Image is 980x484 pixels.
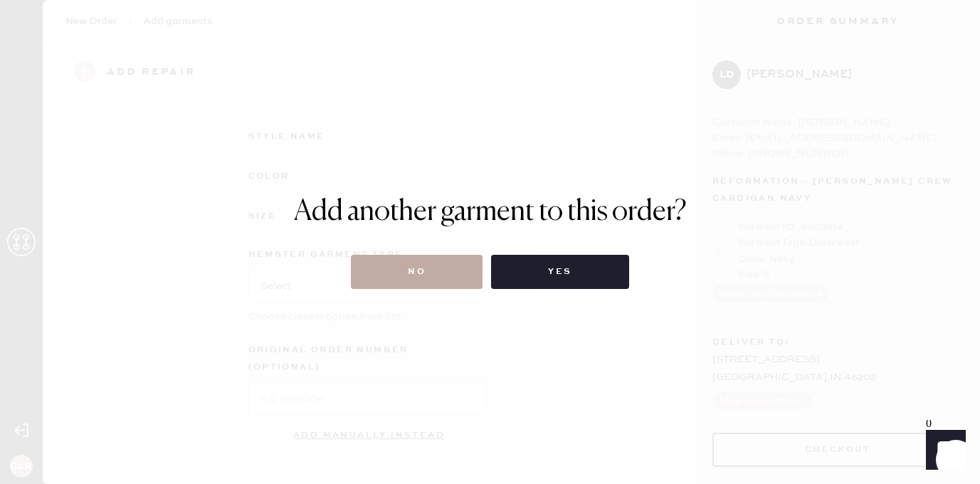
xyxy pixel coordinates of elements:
h1: Add another garment to this order? [294,195,687,229]
button: Yes [491,255,628,289]
iframe: Front Chat [912,420,974,481]
button: No [351,255,483,289]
